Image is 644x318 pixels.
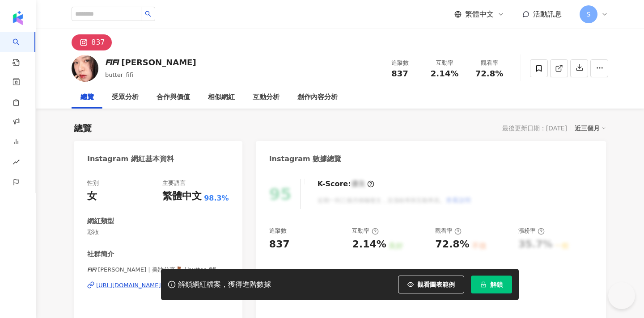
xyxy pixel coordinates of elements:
div: 受眾分析 [112,92,139,103]
div: 相似網紅 [208,92,235,103]
div: 837 [91,36,105,49]
div: 互動分析 [253,92,280,103]
span: search [145,11,151,17]
div: 2.14% [352,238,386,251]
div: 最後更新日期：[DATE] [502,125,567,132]
span: 彩妝 [87,228,229,236]
a: search [13,32,30,67]
span: butter_fifi [105,71,133,78]
span: 72.8% [475,69,503,78]
div: 觀看率 [435,227,462,235]
span: 觀看圖表範例 [417,281,455,288]
span: 𝙁𝙄𝙁𝙄 [PERSON_NAME] | 美妝分享🧸 | butter_fifi [87,266,229,274]
div: 總覽 [74,122,92,134]
span: 2.14% [431,69,458,78]
div: 近三個月 [575,122,606,134]
span: 98.3% [204,193,229,203]
div: Instagram 數據總覽 [269,154,342,164]
span: 解鎖 [490,281,503,288]
div: 女 [87,189,97,203]
img: KOL Avatar [72,55,98,82]
button: 解鎖 [471,276,512,293]
span: 活動訊息 [533,10,562,18]
div: 網紅類型 [87,217,114,226]
div: 漲粉率 [518,227,545,235]
button: 觀看圖表範例 [398,276,464,293]
div: 性別 [87,179,99,187]
div: 𝙁𝙄𝙁𝙄 [PERSON_NAME] [105,57,196,68]
span: rise [13,153,20,173]
div: 追蹤數 [269,227,287,235]
div: 合作與價值 [157,92,190,103]
div: 追蹤數 [383,59,417,67]
span: S [587,9,591,19]
div: 繁體中文 [162,189,202,203]
div: 總覽 [80,92,94,103]
div: 主要語言 [162,179,186,187]
div: 解鎖網紅檔案，獲得進階數據 [178,280,271,289]
span: lock [480,281,487,288]
div: 社群簡介 [87,250,114,259]
img: logo icon [11,11,25,25]
div: K-Score : [318,179,374,189]
span: 837 [391,69,408,78]
div: 837 [269,238,290,251]
div: 創作內容分析 [297,92,338,103]
div: 互動率 [428,59,462,67]
button: 837 [72,34,112,50]
div: 72.8% [435,238,469,251]
span: 繁體中文 [465,9,494,19]
div: Instagram 網紅基本資料 [87,154,174,164]
div: 觀看率 [472,59,506,67]
div: 互動率 [352,227,378,235]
